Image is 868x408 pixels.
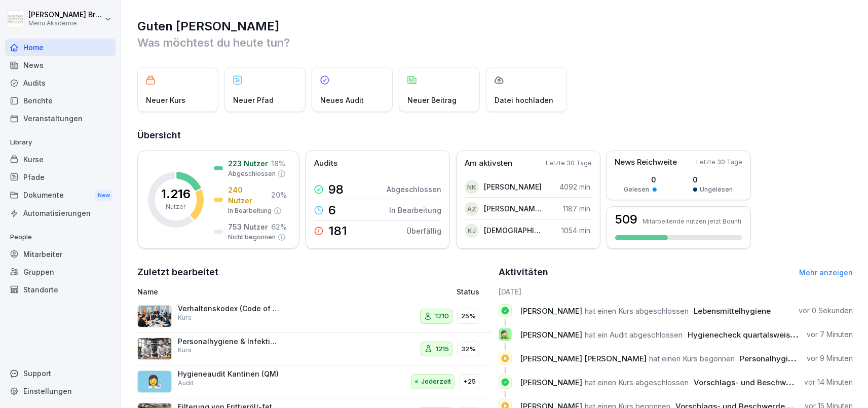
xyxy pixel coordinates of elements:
[436,344,449,354] p: 1215
[421,377,451,387] p: Jederzeit
[328,225,347,237] p: 181
[228,233,276,242] p: Nicht begonnen
[137,18,853,34] h1: Guten [PERSON_NAME]
[520,330,582,340] span: [PERSON_NAME]
[389,205,441,215] p: In Bearbeitung
[271,190,287,200] p: 20 %
[137,333,492,366] a: Personalhygiene & InfektionsschutzKurs121532%
[137,128,853,142] h2: Übersicht
[457,286,479,297] p: Status
[271,221,287,232] p: 62 %
[228,158,268,169] p: 223 Nutzer
[465,158,512,169] p: Am aktivsten
[137,34,853,51] p: Was möchtest du heute tun?
[561,225,592,236] p: 1054 min.
[807,353,853,363] p: vor 9 Minuten
[700,185,733,194] p: Ungelesen
[461,311,476,321] p: 25%
[501,327,510,342] p: 🕵️
[563,203,592,214] p: 1187 min.
[615,157,677,168] p: News Reichweite
[520,306,582,316] span: [PERSON_NAME]
[166,202,186,211] p: Nutzer
[5,364,116,382] div: Support
[5,229,116,245] p: People
[799,306,853,316] p: vor 0 Sekunden
[5,39,116,56] div: Home
[804,377,853,387] p: vor 14 Minuten
[5,74,116,92] div: Audits
[499,265,548,279] h2: Aktivitäten
[5,245,116,263] a: Mitarbeiter
[228,221,268,232] p: 753 Nutzer
[5,186,116,205] a: DokumenteNew
[615,213,637,226] h3: 509
[228,184,268,206] p: 240 Nutzer
[137,265,492,279] h2: Zuletzt bearbeitet
[624,185,650,194] p: Gelesen
[465,224,479,238] div: KJ
[5,168,116,186] div: Pfade
[5,151,116,168] a: Kurse
[5,109,116,127] a: Veranstaltungen
[435,311,449,321] p: 1210
[461,344,476,354] p: 32%
[624,174,657,185] p: 0
[146,95,185,105] p: Neuer Kurs
[799,268,853,277] a: Mehr anzeigen
[137,338,172,360] img: tq1iwfpjw7gb8q143pboqzza.png
[643,217,741,225] p: Mitarbeitende nutzen jetzt Bounti
[5,263,116,281] a: Gruppen
[465,202,479,216] div: AZ
[5,134,116,151] p: Library
[406,226,441,236] p: Überfällig
[5,186,116,205] div: Dokumente
[5,56,116,74] a: News
[178,304,279,313] p: Verhaltenskodex (Code of Conduct) Menü 2000
[228,169,276,178] p: Abgeschlossen
[520,354,647,363] span: [PERSON_NAME] [PERSON_NAME]
[28,11,102,19] p: [PERSON_NAME] Bruns
[520,378,582,387] span: [PERSON_NAME]
[5,382,116,400] a: Einstellungen
[807,329,853,340] p: vor 7 Minuten
[387,184,441,195] p: Abgeschlossen
[178,346,192,355] p: Kurs
[5,281,116,299] a: Standorte
[694,306,771,316] span: Lebensmittelhygiene
[5,92,116,109] a: Berichte
[495,95,553,105] p: Datei hochladen
[178,337,279,346] p: Personalhygiene & Infektionsschutz
[328,183,344,196] p: 98
[559,181,592,192] p: 4092 min.
[463,377,476,387] p: +25
[484,225,542,236] p: [DEMOGRAPHIC_DATA][PERSON_NAME]
[465,180,479,194] div: NK
[5,204,116,222] a: Automatisierungen
[484,203,542,214] p: [PERSON_NAME] Zsarta
[137,286,357,297] p: Name
[178,313,192,322] p: Kurs
[178,369,279,379] p: Hygieneaudit Kantinen (QM)
[228,206,272,215] p: In Bearbeitung
[178,379,194,388] p: Audit
[696,158,742,167] p: Letzte 30 Tage
[407,95,457,105] p: Neuer Beitrag
[693,174,733,185] p: 0
[147,373,162,391] p: 👩‍🔬
[585,306,689,316] span: hat einen Kurs abgeschlossen
[585,330,683,340] span: hat ein Audit abgeschlossen
[649,354,735,363] span: hat einen Kurs begonnen
[328,204,336,216] p: 6
[484,181,542,192] p: [PERSON_NAME]
[499,286,853,297] h6: [DATE]
[95,190,112,201] div: New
